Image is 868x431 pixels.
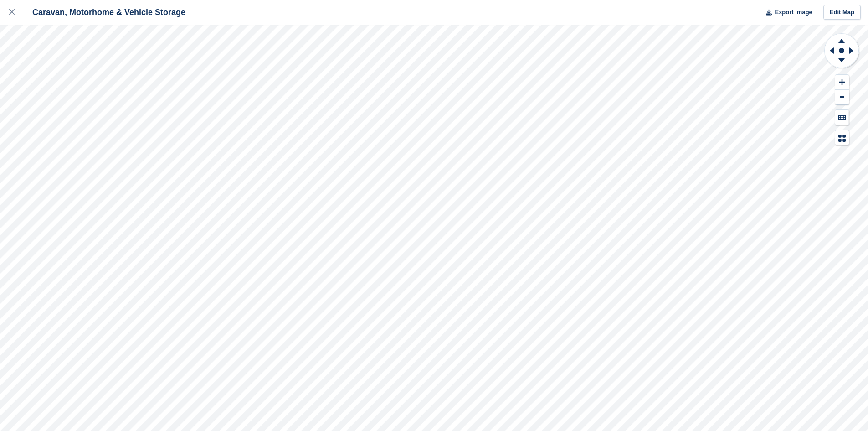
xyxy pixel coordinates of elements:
div: Caravan, Motorhome & Vehicle Storage [24,7,185,18]
span: Export Image [775,8,812,17]
button: Zoom Out [835,90,849,105]
button: Keyboard Shortcuts [835,110,849,125]
button: Zoom In [835,75,849,90]
button: Export Image [760,5,812,20]
button: Map Legend [835,130,849,145]
a: Edit Map [823,5,861,20]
